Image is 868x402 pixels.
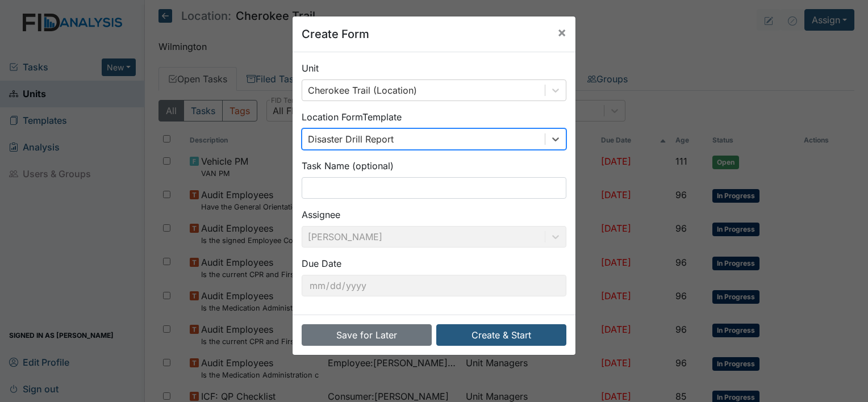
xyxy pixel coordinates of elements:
[302,26,369,43] h5: Create Form
[302,110,402,124] label: Location Form Template
[436,324,566,346] button: Create & Start
[302,257,341,270] label: Due Date
[302,61,319,75] label: Unit
[548,16,575,48] button: Close
[557,24,566,40] span: ×
[302,208,340,221] label: Assignee
[308,83,417,97] div: Cherokee Trail (Location)
[302,324,432,346] button: Save for Later
[308,132,394,146] div: Disaster Drill Report
[302,159,394,173] label: Task Name (optional)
